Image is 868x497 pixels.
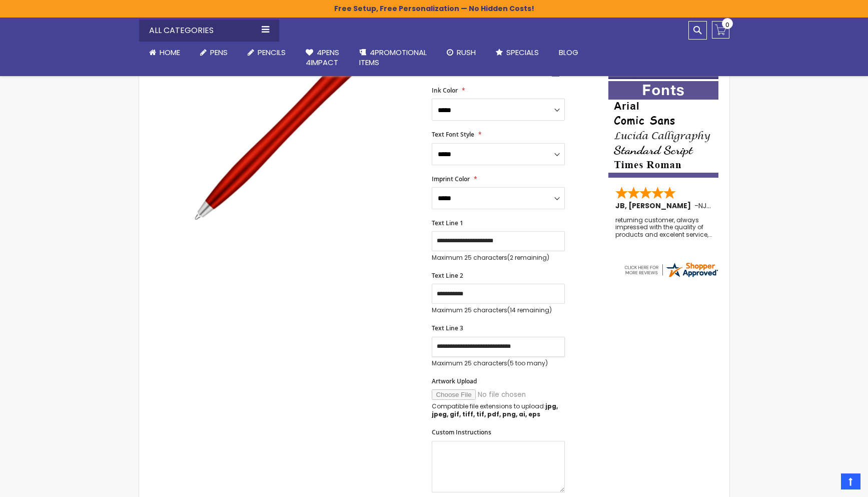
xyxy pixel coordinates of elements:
p: Maximum 25 characters [432,359,565,367]
span: Home [160,47,180,58]
span: 4PROMOTIONAL ITEMS [359,47,427,68]
span: JB, [PERSON_NAME] [615,201,694,211]
span: Text Line 1 [432,219,463,227]
span: (5 too many) [507,359,548,367]
a: Home [139,42,190,64]
p: Compatible file extensions to upload: [432,402,565,418]
span: Ink Color [432,86,458,95]
a: 4pens.com certificate URL [623,272,719,281]
a: Blog [549,42,588,64]
span: Text Line 2 [432,271,463,280]
span: Pencils [258,47,286,58]
a: Pencils [238,42,296,64]
strong: jpg, jpeg, gif, tiff, tif, pdf, png, ai, eps [432,402,558,418]
a: 4Pens4impact [296,42,349,74]
span: Rush [457,47,476,58]
img: font-personalization-examples [608,81,718,178]
span: (2 remaining) [507,253,549,262]
iframe: Google Customer Reviews [785,470,868,497]
span: (14 remaining) [507,306,552,314]
span: Text Font Style [432,130,474,139]
span: Artwork Upload [432,377,477,385]
span: Pens [210,47,228,58]
span: - , [694,201,781,211]
span: NJ [698,201,711,211]
span: 4Pens 4impact [306,47,339,68]
img: 4pens.com widget logo [623,261,719,279]
p: Maximum 25 characters [432,254,565,262]
a: 0 [712,21,729,39]
p: Maximum 25 characters [432,306,565,314]
a: Pens [190,42,238,64]
a: Specials [486,42,549,64]
a: Rush [437,42,486,64]
div: All Categories [139,20,279,42]
span: 0 [725,20,729,30]
span: Custom Instructions [432,428,491,436]
span: Blog [559,47,578,58]
a: 4PROMOTIONALITEMS [349,42,437,74]
span: Text Line 3 [432,324,463,332]
div: returning customer, always impressed with the quality of products and excelent service, will retu... [615,217,712,238]
span: Specials [506,47,539,58]
span: Imprint Color [432,175,470,183]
